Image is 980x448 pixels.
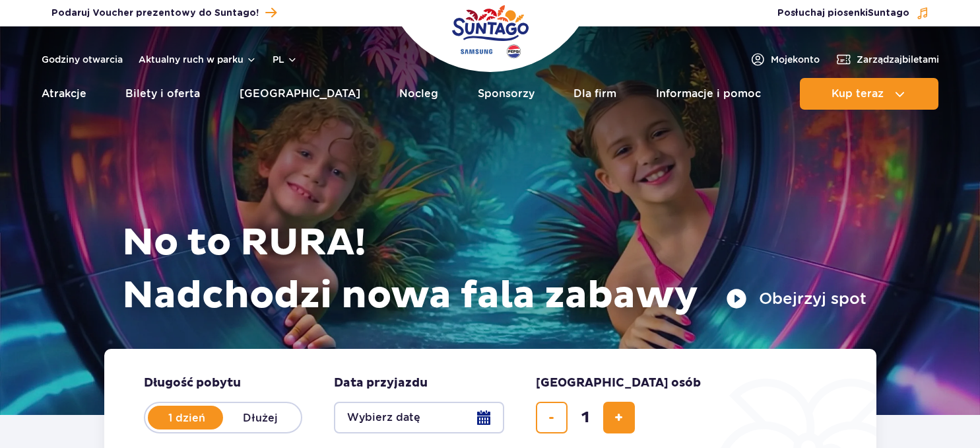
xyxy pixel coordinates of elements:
button: Wybierz datę [334,402,504,433]
a: Zarządzajbiletami [835,52,939,67]
a: Dla firm [573,78,616,110]
label: Dłużej [223,404,298,431]
a: Atrakcje [42,78,86,110]
span: Moje konto [771,53,820,66]
span: Długość pobytu [144,375,241,391]
a: Godziny otwarcia [42,53,123,66]
span: Kup teraz [832,88,884,100]
a: Nocleg [399,78,438,110]
a: Bilety i oferta [125,78,200,110]
span: Suntago [868,9,909,18]
a: Sponsorzy [478,78,535,110]
input: liczba biletów [570,402,601,433]
button: Obejrzyj spot [726,288,866,309]
span: Posłuchaj piosenki [777,7,909,20]
a: Podaruj Voucher prezentowy do Suntago! [51,4,277,22]
span: Data przyjazdu [334,375,428,391]
span: Zarządzaj biletami [857,53,939,66]
a: Mojekonto [750,52,820,67]
a: [GEOGRAPHIC_DATA] [240,78,360,110]
button: Posłuchaj piosenkiSuntago [777,7,929,20]
span: Podaruj Voucher prezentowy do Suntago! [51,7,259,20]
button: pl [273,53,298,66]
button: Aktualny ruch w parku [139,54,257,65]
button: Kup teraz [800,78,938,110]
h1: No to RURA! Nadchodzi nowa fala zabawy [122,217,866,322]
label: 1 dzień [149,404,224,431]
button: usuń bilet [536,402,568,433]
a: Informacje i pomoc [656,78,761,110]
button: dodaj bilet [603,402,635,433]
span: [GEOGRAPHIC_DATA] osób [536,375,701,391]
